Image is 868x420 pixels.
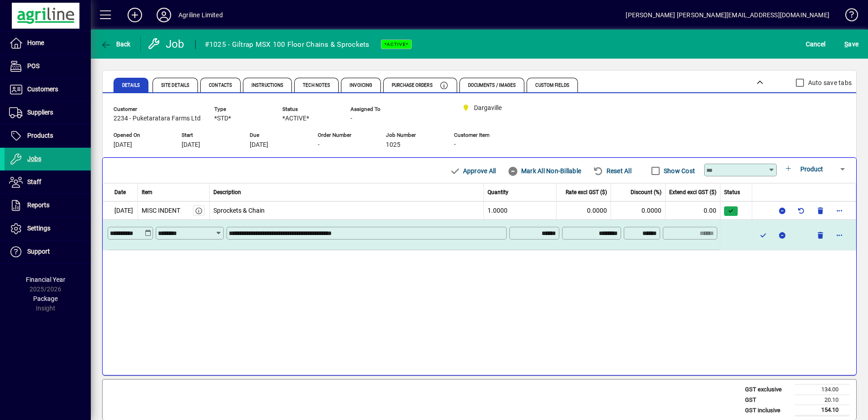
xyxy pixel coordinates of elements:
[5,55,91,78] a: POS
[33,295,58,302] span: Package
[303,83,330,88] span: Tech Notes
[148,37,186,51] div: Job
[504,163,585,179] button: Mark All Non-Billable
[113,141,132,149] span: [DATE]
[386,132,440,138] span: Job Number
[113,106,201,112] span: Customer
[669,188,716,196] span: Extend excl GST ($)
[27,109,53,116] span: Suppliers
[468,83,516,88] span: Documents / Images
[666,201,720,220] td: 0.00
[454,141,456,148] span: -
[459,102,518,114] span: Dargaville
[844,40,848,48] span: S
[740,385,795,395] td: GST exclusive
[535,83,569,88] span: Custom Fields
[5,101,91,124] a: Suppliers
[250,141,268,149] span: [DATE]
[832,203,847,218] button: More options
[113,115,201,122] span: 2234 - Puketaratara Farms Ltd
[806,37,826,51] span: Cancel
[484,201,557,220] td: 1.0000
[178,8,223,22] div: Agriline Limited
[114,188,126,196] span: Date
[122,83,140,88] span: Details
[488,188,508,196] span: Quantity
[662,166,695,175] label: Show Cost
[98,36,133,52] button: Back
[27,248,50,255] span: Support
[182,132,236,138] span: Start
[5,32,91,55] a: Home
[5,194,91,217] a: Reports
[832,228,847,242] button: More options
[842,36,861,52] button: Save
[5,171,91,194] a: Staff
[27,85,58,93] span: Customers
[318,141,320,149] span: -
[5,217,91,240] a: Settings
[626,8,829,22] div: [PERSON_NAME] [PERSON_NAME][EMAIL_ADDRESS][DOMAIN_NAME]
[804,36,828,52] button: Cancel
[27,225,50,232] span: Settings
[557,201,611,220] td: 0.0000
[795,405,849,416] td: 154.10
[318,132,372,138] span: Order Number
[350,106,405,112] span: Assigned To
[149,7,178,23] button: Profile
[27,201,49,209] span: Reports
[252,83,283,88] span: Instructions
[392,83,433,88] span: Purchase Orders
[100,40,131,48] span: Back
[350,83,372,88] span: Invoicing
[5,240,91,263] a: Support
[800,165,823,173] span: Product
[350,115,352,122] span: -
[5,78,91,101] a: Customers
[214,106,269,112] span: Type
[142,188,153,196] span: Item
[5,125,91,147] a: Products
[250,132,304,138] span: Due
[631,188,661,196] span: Discount (%)
[27,62,39,70] span: POS
[27,132,53,139] span: Products
[806,78,852,87] label: Auto save tabs
[120,7,149,23] button: Add
[27,155,41,162] span: Jobs
[589,163,635,179] button: Reset All
[449,164,496,178] span: Approve All
[508,164,581,178] span: Mark All Non-Billable
[213,188,241,196] span: Description
[26,276,65,283] span: Financial Year
[205,37,370,52] div: #1025 - Giltrap MSX 100 Floor Chains & Sprockets
[27,39,44,46] span: Home
[611,201,666,220] td: 0.0000
[740,395,795,405] td: GST
[386,141,400,149] span: 1025
[113,132,168,138] span: Opened On
[210,201,484,220] td: Sprockets & Chain
[844,37,858,51] span: ave
[795,395,849,405] td: 20.10
[91,36,141,52] app-page-header-button: Back
[566,188,607,196] span: Rate excl GST ($)
[282,106,337,112] span: Status
[740,405,795,416] td: GST inclusive
[446,163,499,179] button: Approve All
[454,132,508,138] span: Customer Item
[103,201,138,220] td: [DATE]
[27,178,41,185] span: Staff
[724,188,740,196] span: Status
[838,2,857,31] a: Knowledge Base
[795,385,849,395] td: 134.00
[474,103,502,113] span: Dargaville
[209,83,232,88] span: Contacts
[593,164,631,178] span: Reset All
[161,83,189,88] span: Site Details
[142,206,180,215] div: MISC INDENT
[182,141,200,149] span: [DATE]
